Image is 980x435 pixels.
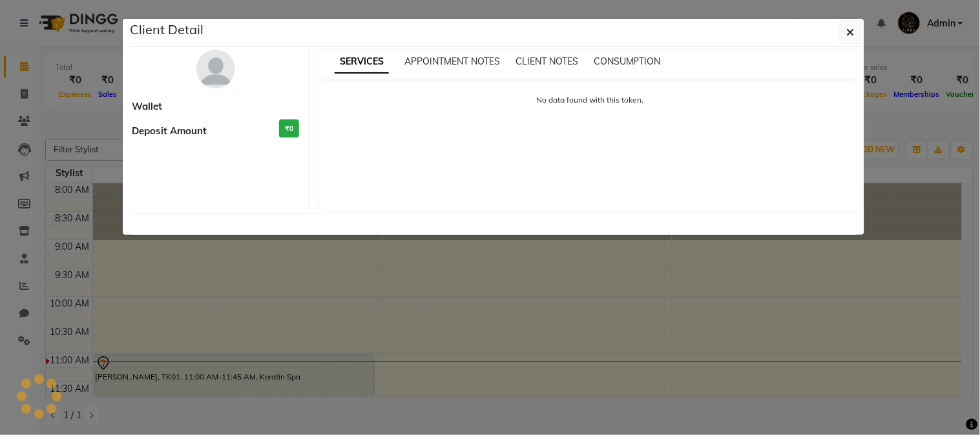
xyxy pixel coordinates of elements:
[279,119,299,138] h3: ₹0
[332,94,848,106] p: No data found with this token.
[132,99,163,114] span: Wallet
[335,50,389,74] span: SERVICES
[404,56,500,67] span: APPOINTMENT NOTES
[132,124,207,139] span: Deposit Amount
[516,56,578,67] span: CLIENT NOTES
[196,50,235,88] img: avatar
[130,20,204,39] h5: Client Detail
[594,56,661,67] span: CONSUMPTION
